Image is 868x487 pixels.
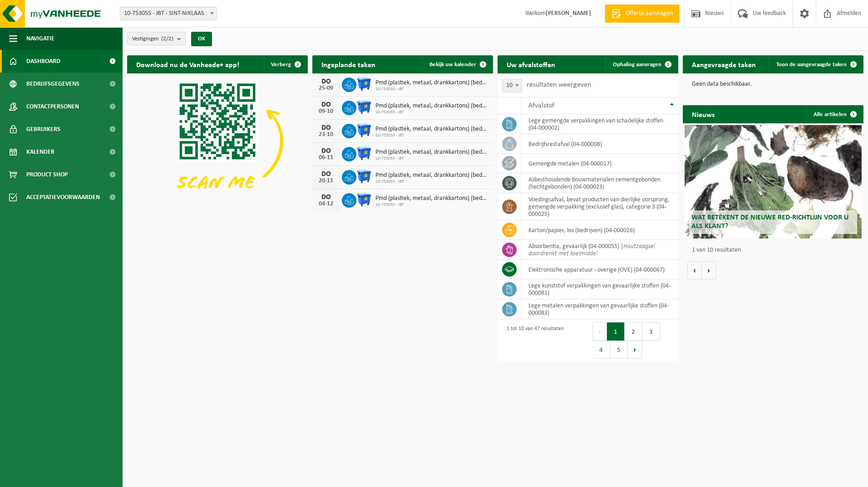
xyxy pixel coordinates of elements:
[317,201,335,207] div: 04-12
[312,55,385,73] h2: Ingeplande taken
[132,32,173,46] span: Vestigingen
[605,5,680,23] a: Offerte aanvragen
[610,341,628,359] button: 5
[317,101,335,108] div: DO
[642,322,660,341] button: 3
[522,173,678,193] td: asbesthoudende bouwmaterialen cementgebonden (hechtgebonden) (04-000023)
[317,147,335,155] div: DO
[546,10,591,17] strong: [PERSON_NAME]
[592,341,610,359] button: 4
[607,322,625,341] button: 1
[26,95,79,118] span: Contactpersonen
[317,155,335,161] div: 06-11
[356,169,372,184] img: WB-1100-HPE-BE-01
[522,240,678,260] td: absorbentia, gevaarlijk (04-000055) |
[623,9,675,18] span: Offerte aanvragen
[375,149,488,156] span: Pmd (plastiek, metaal, drankkartons) (bedrijven)
[375,126,488,133] span: Pmd (plastiek, metaal, drankkartons) (bedrijven)
[498,55,564,73] h2: Uw afvalstoffen
[625,322,642,341] button: 2
[522,114,678,134] td: lege gemengde verpakkingen van schadelijke stoffen (04-000002)
[613,62,661,68] span: Ophaling aanvragen
[606,55,677,73] a: Ophaling aanvragen
[375,133,488,138] span: 10-753055 - JBT
[522,220,678,240] td: karton/papier, los (bedrijven) (04-000026)
[26,27,54,50] span: Navigatie
[120,7,217,20] span: 10-753055 - JBT - SINT-NIKLAAS
[702,261,716,279] button: Volgende
[429,62,476,68] span: Bekijk uw kalender
[503,79,522,92] span: 10
[26,163,68,186] span: Product Shop
[692,81,854,88] p: Geen data beschikbaar.
[271,62,291,68] span: Verberg
[317,108,335,115] div: 09-10
[127,73,308,209] img: Download de VHEPlus App
[806,105,863,123] a: Alle artikelen
[422,55,492,73] a: Bekijk uw kalender
[522,134,678,154] td: bedrijfsrestafval (04-000008)
[375,102,488,110] span: Pmd (plastiek, metaal, drankkartons) (bedrijven)
[522,193,678,220] td: voedingsafval, bevat producten van dierlijke oorsprong, gemengde verpakking (exclusief glas), cat...
[692,247,859,253] p: 1 van 10 resultaten
[375,87,488,92] span: 10-753055 - JBT
[375,172,488,179] span: Pmd (plastiek, metaal, drankkartons) (bedrijven)
[26,186,100,209] span: Acceptatievoorwaarden
[528,243,655,257] i: Houtzaagsel doordrenkt met koelmiddel
[264,55,307,73] button: Verberg
[769,55,863,73] a: Toon de aangevraagde taken
[356,192,372,207] img: WB-1100-HPE-BE-01
[375,156,488,161] span: 10-753055 - JBT
[375,202,488,208] span: 10-753055 - JBT
[522,260,678,279] td: elektronische apparatuur - overige (OVE) (04-000067)
[26,73,79,95] span: Bedrijfsgegevens
[683,105,724,123] h2: Nieuws
[317,124,335,131] div: DO
[522,279,678,299] td: lege kunststof verpakkingen van gevaarlijke stoffen (04-000081)
[356,76,372,92] img: WB-1100-HPE-BE-01
[317,178,335,184] div: 20-11
[120,7,217,20] span: 10-753055 - JBT - SINT-NIKLAAS
[522,299,678,319] td: lege metalen verpakkingen van gevaarlijke stoffen (04-000083)
[356,146,372,161] img: WB-1100-HPE-BE-01
[685,125,862,239] a: Wat betekent de nieuwe RED-richtlijn voor u als klant?
[522,154,678,173] td: gemengde metalen (04-000017)
[317,78,335,85] div: DO
[127,32,186,45] button: Vestigingen(2/2)
[317,131,335,138] div: 23-10
[191,32,212,46] button: OK
[683,55,765,73] h2: Aangevraagde taken
[26,141,54,163] span: Kalender
[375,195,488,202] span: Pmd (plastiek, metaal, drankkartons) (bedrijven)
[161,36,173,42] count: (2/2)
[375,179,488,185] span: 10-753055 - JBT
[528,102,554,109] span: Afvalstof
[691,214,848,230] span: Wat betekent de nieuwe RED-richtlijn voor u als klant?
[317,194,335,201] div: DO
[502,321,564,360] div: 1 tot 10 van 47 resultaten
[776,62,847,68] span: Toon de aangevraagde taken
[628,341,642,359] button: Next
[317,85,335,92] div: 25-09
[26,118,60,141] span: Gebruikers
[26,50,60,73] span: Dashboard
[375,79,488,87] span: Pmd (plastiek, metaal, drankkartons) (bedrijven)
[375,110,488,115] span: 10-753055 - JBT
[356,122,372,138] img: WB-1100-HPE-BE-01
[592,322,607,341] button: Previous
[502,79,522,93] span: 10
[527,81,591,88] label: resultaten weergeven
[356,99,372,115] img: WB-1100-HPE-BE-01
[127,55,248,73] h2: Download nu de Vanheede+ app!
[317,170,335,178] div: DO
[687,261,702,279] button: Vorige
